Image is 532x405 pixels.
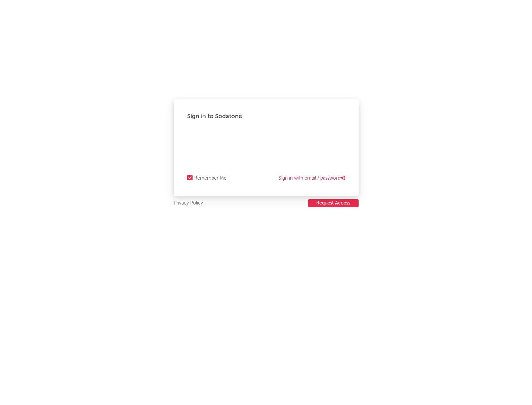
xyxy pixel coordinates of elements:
a: Privacy Policy [174,199,203,208]
div: Sign in to Sodatone [187,112,345,120]
button: Request Access [308,199,359,207]
div: Remember Me [194,174,227,182]
a: Sign in with email / password [279,174,345,182]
